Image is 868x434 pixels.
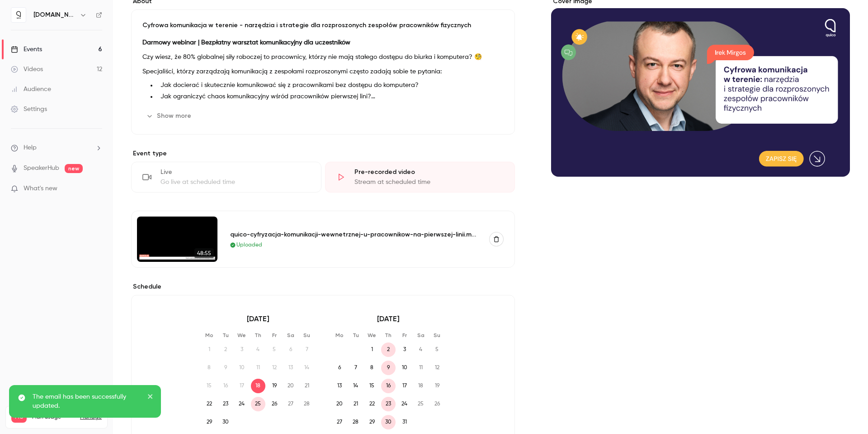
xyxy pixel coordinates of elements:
[65,164,83,173] span: new
[365,397,379,411] span: 22
[157,92,504,101] li: Jak ograniczyć chaos komunikacyjny wśród pracowników pierwszej lini?
[33,392,141,410] p: The email has been successfully updated.
[349,332,363,339] p: Tu
[131,149,515,158] p: Event type
[430,397,444,411] span: 26
[131,162,321,193] div: LiveGo live at scheduled time
[147,392,154,403] button: close
[202,379,217,393] span: 15
[251,361,265,375] span: 11
[11,85,51,94] div: Audience
[365,415,379,429] span: 29
[300,379,314,393] span: 21
[202,332,217,339] p: Mo
[332,379,347,393] span: 13
[283,379,298,393] span: 20
[142,39,350,46] strong: Darmowy webinar | Bezpłatny warsztat komunikacyjny dla uczestników
[283,397,298,411] span: 27
[218,397,233,411] span: 23
[283,342,298,357] span: 6
[142,109,197,123] button: Show more
[33,10,76,19] h6: [DOMAIN_NAME]
[251,379,265,393] span: 18
[300,342,314,357] span: 7
[235,379,249,393] span: 17
[349,379,363,393] span: 14
[160,178,310,187] div: Go live at scheduled time
[332,361,347,375] span: 6
[381,415,396,429] span: 30
[142,21,504,30] p: Cyfrowa komunikacja w terenie - narzędzia i strategie dla rozproszonych zespołów pracowników fizy...
[235,342,249,357] span: 3
[24,164,59,173] a: SpeakerHub
[414,332,428,339] p: Sa
[381,342,396,357] span: 2
[218,379,233,393] span: 16
[397,415,412,429] span: 31
[267,397,282,411] span: 26
[157,81,504,90] li: Jak docierać i skutecznie komunikować się z pracownikami bez dostępu do komputera?
[365,332,379,339] p: We
[267,379,282,393] span: 19
[267,361,282,375] span: 12
[11,45,42,54] div: Events
[235,332,249,339] p: We
[300,361,314,375] span: 14
[160,168,310,177] div: Live
[414,361,428,375] span: 11
[430,361,444,375] span: 12
[251,342,265,357] span: 4
[325,162,515,193] div: Pre-recorded videoStream at scheduled time
[381,332,396,339] p: Th
[202,361,217,375] span: 8
[202,397,217,411] span: 22
[414,342,428,357] span: 4
[236,241,262,249] span: Uploaded
[11,8,26,22] img: quico.io
[11,105,47,114] div: Settings
[142,52,504,63] p: Czy wiesz, że 80% globalnej siły roboczej to pracownicy, którzy nie mają stałego dostępu do biurk...
[397,342,412,357] span: 3
[131,282,515,291] p: Schedule
[332,415,347,429] span: 27
[354,178,504,187] div: Stream at scheduled time
[251,397,265,411] span: 25
[397,361,412,375] span: 10
[397,332,412,339] p: Fr
[381,397,396,411] span: 23
[430,332,444,339] p: Su
[332,332,347,339] p: Mo
[365,379,379,393] span: 15
[354,168,504,177] div: Pre-recorded video
[300,397,314,411] span: 28
[202,342,217,357] span: 1
[300,332,314,339] p: Su
[381,361,396,375] span: 9
[235,397,249,411] span: 24
[235,361,249,375] span: 10
[332,313,444,324] p: [DATE]
[11,143,102,153] li: help-dropdown-opener
[283,361,298,375] span: 13
[267,342,282,357] span: 5
[397,379,412,393] span: 17
[430,342,444,357] span: 5
[381,379,396,393] span: 16
[24,143,37,153] span: Help
[365,361,379,375] span: 8
[414,379,428,393] span: 18
[142,66,504,77] p: Specjaliści, którzy zarządzają komunikacją z zespołami rozproszonymi często zadają sobie te pytania:
[349,397,363,411] span: 21
[202,313,314,324] p: [DATE]
[218,332,233,339] p: Tu
[349,361,363,375] span: 7
[267,332,282,339] p: Fr
[414,397,428,411] span: 25
[251,332,265,339] p: Th
[11,65,43,74] div: Videos
[24,184,57,193] span: What's new
[202,415,217,429] span: 29
[397,397,412,411] span: 24
[365,342,379,357] span: 1
[430,379,444,393] span: 19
